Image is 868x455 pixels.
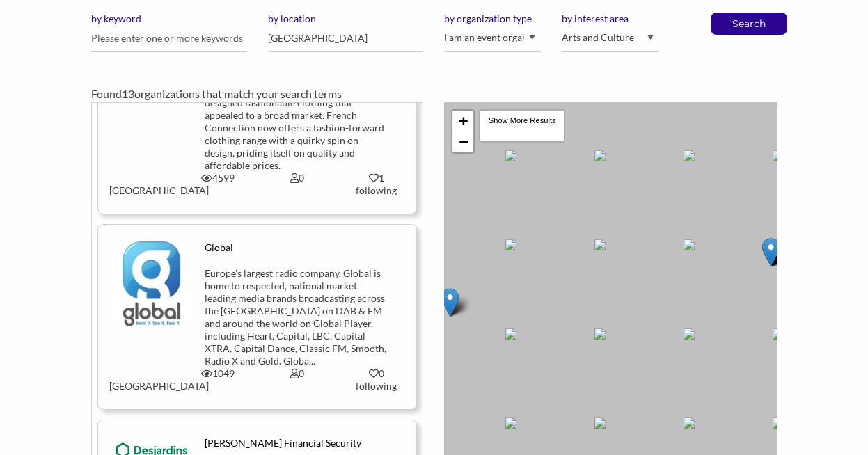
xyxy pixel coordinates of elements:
label: by interest area [562,13,658,25]
label: by keyword [91,13,247,25]
div: 4599 [178,172,258,184]
a: French Connection (FCUK) Founded in [DATE] by [PERSON_NAME], French Connection set out to create ... [109,46,405,197]
a: Global Europe’s largest radio company, Global is home to respected, national market leading media... [109,241,405,392]
div: 1049 [178,367,258,380]
div: [GEOGRAPHIC_DATA] [99,367,178,392]
label: by location [268,13,424,25]
div: [PERSON_NAME] Financial Security [205,437,389,449]
div: Found organizations that match your search terms [91,86,776,102]
div: [GEOGRAPHIC_DATA] [99,172,178,197]
div: Europe’s largest radio company, Global is home to respected, national market leading media brands... [205,267,389,367]
a: Zoom in [452,111,473,131]
a: Zoom out [452,131,473,152]
button: Search [726,13,772,34]
div: Global [205,241,389,254]
input: Please enter one or more keywords [91,25,247,52]
div: 0 [258,172,337,184]
div: 0 [258,367,337,380]
div: 1 following [347,172,406,197]
img: lrq0s6k4iwz1byt690ts [109,241,194,326]
label: by organization type [444,13,541,25]
div: Show More Results [479,109,565,143]
div: Founded in [DATE] by [PERSON_NAME], French Connection set out to create well-designed fashionable... [205,72,389,172]
div: 0 following [347,367,406,392]
span: 13 [122,87,134,100]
